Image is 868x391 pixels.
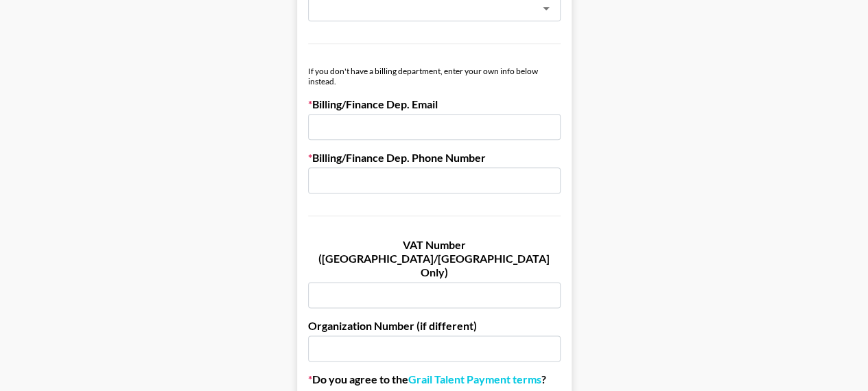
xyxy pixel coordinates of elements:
div: If you don't have a billing department, enter your own info below instead. [308,66,561,86]
label: Organization Number (if different) [308,319,561,333]
label: Billing/Finance Dep. Email [308,97,561,111]
label: Do you agree to the ? [308,372,561,386]
a: Grail Talent Payment terms [408,372,541,386]
label: VAT Number ([GEOGRAPHIC_DATA]/[GEOGRAPHIC_DATA] Only) [308,238,561,279]
label: Billing/Finance Dep. Phone Number [308,151,561,165]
